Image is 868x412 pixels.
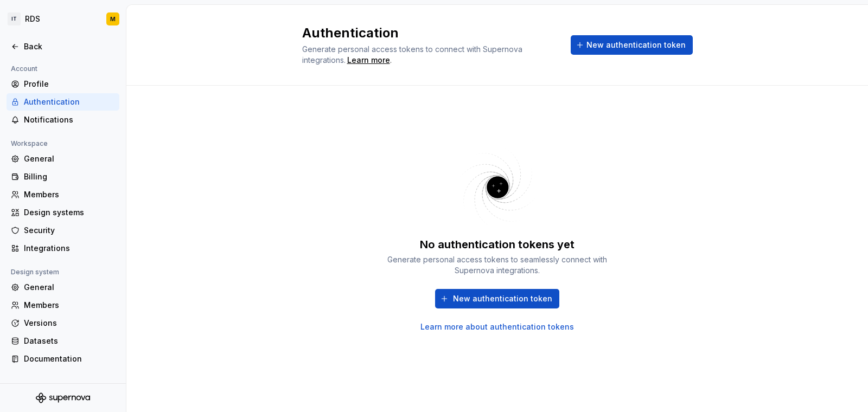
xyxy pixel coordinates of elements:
[24,153,115,164] div: General
[36,392,90,403] svg: Supernova Logo
[24,336,115,346] div: Datasets
[7,38,119,55] a: Back
[24,243,115,254] div: Integrations
[7,150,119,168] a: General
[8,12,21,25] div: IT
[24,282,115,293] div: General
[7,240,119,257] a: Integrations
[7,297,119,314] a: Members
[347,55,390,66] a: Learn more
[7,204,119,221] a: Design systems
[571,35,693,55] button: New authentication token
[7,137,52,150] div: Workspace
[7,222,119,239] a: Security
[24,189,115,200] div: Members
[24,225,115,236] div: Security
[24,300,115,311] div: Members
[24,353,115,364] div: Documentation
[7,266,63,279] div: Design system
[435,289,559,308] button: New authentication token
[24,96,115,107] div: Authentication
[25,14,40,24] div: RDS
[346,56,392,65] span: .
[7,111,119,128] a: Notifications
[7,350,119,368] a: Documentation
[7,332,119,350] a: Datasets
[7,93,119,111] a: Authentication
[7,186,119,203] a: Members
[7,62,42,75] div: Account
[384,254,611,276] div: Generate personal access tokens to seamlessly connect with Supernova integrations.
[420,237,575,252] div: No authentication tokens yet
[24,79,115,89] div: Profile
[2,7,124,31] button: ITRDSM
[302,44,525,65] span: Generate personal access tokens to connect with Supernova integrations.
[420,321,574,332] a: Learn more about authentication tokens
[302,24,558,42] h2: Authentication
[24,41,115,52] div: Back
[24,171,115,182] div: Billing
[110,15,116,23] div: M
[24,318,115,329] div: Versions
[24,114,115,125] div: Notifications
[7,314,119,332] a: Versions
[7,168,119,185] a: Billing
[453,293,552,304] span: New authentication token
[586,40,686,50] span: New authentication token
[24,207,115,218] div: Design systems
[7,75,119,93] a: Profile
[7,279,119,296] a: General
